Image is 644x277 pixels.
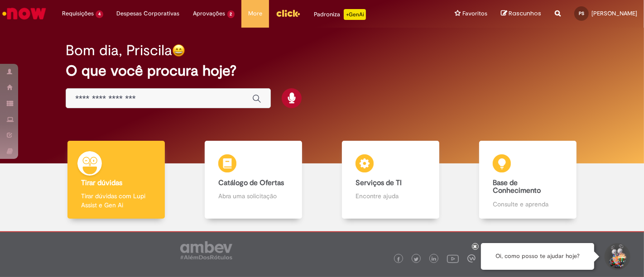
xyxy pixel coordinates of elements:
[172,44,185,57] img: happy-face.png
[493,178,541,196] b: Base de Conhecimento
[96,10,103,18] span: 4
[481,243,594,270] div: Oi, como posso te ajudar hoje?
[66,63,578,79] h2: O que você procura hoje?
[501,10,541,18] a: Rascunhos
[467,254,476,263] img: logo_footer_workplace.png
[396,257,401,262] img: logo_footer_facebook.png
[185,141,322,219] a: Catálogo de Ofertas Abra uma solicitação
[603,243,630,270] button: Iniciar Conversa de Suporte
[462,9,487,18] span: Favoritos
[193,9,226,18] span: Aprovações
[66,43,172,58] h2: Bom dia, Priscila
[509,9,541,18] span: Rascunhos
[447,253,459,264] img: logo_footer_youtube.png
[432,257,436,262] img: logo_footer_linkedin.png
[180,241,232,259] img: logo_footer_ambev_rotulo_gray.png
[48,141,185,219] a: Tirar dúvidas Tirar dúvidas com Lupi Assist e Gen Ai
[314,9,366,20] div: Padroniza
[276,6,300,20] img: click_logo_yellow_360x200.png
[248,9,262,18] span: More
[356,178,402,187] b: Serviços de TI
[493,200,562,209] p: Consulte e aprenda
[218,191,288,201] p: Abra uma solicitação
[1,5,48,23] img: ServiceNow
[218,178,284,187] b: Catálogo de Ofertas
[81,191,151,210] p: Tirar dúvidas com Lupi Assist e Gen Ai
[62,9,94,18] span: Requisições
[414,257,418,262] img: logo_footer_twitter.png
[344,9,366,20] p: +GenAi
[579,10,584,16] span: PS
[117,9,180,18] span: Despesas Corporativas
[322,141,459,219] a: Serviços de TI Encontre ajuda
[459,141,596,219] a: Base de Conhecimento Consulte e aprenda
[227,10,235,18] span: 2
[591,10,637,17] span: [PERSON_NAME]
[356,191,425,201] p: Encontre ajuda
[81,178,122,187] b: Tirar dúvidas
